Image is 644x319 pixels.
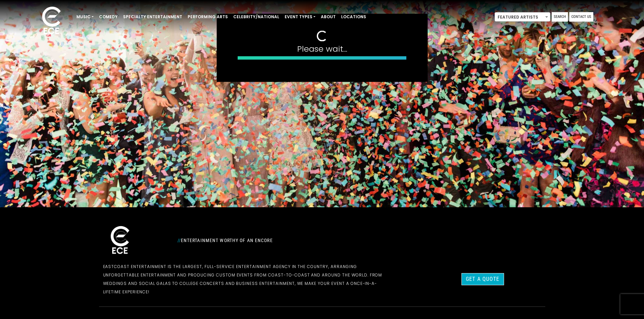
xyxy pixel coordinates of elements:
span: Featured Artists [495,12,550,22]
a: Contact Us [569,12,593,22]
h4: Please wait... [238,44,407,54]
a: Specialty Entertainment [120,11,185,23]
a: Celebrity/National [231,11,282,23]
a: Get a Quote [461,273,504,285]
a: Music [74,11,96,23]
img: ece_new_logo_whitev2-1.png [34,5,68,37]
a: Event Types [282,11,318,23]
a: Locations [338,11,369,23]
div: Entertainment Worthy of an Encore [173,235,397,246]
a: Performing Arts [185,11,231,23]
a: Search [552,12,568,22]
span: // [177,238,181,243]
a: Comedy [96,11,120,23]
p: EastCoast Entertainment is the largest, full-service entertainment agency in the country, arrangi... [103,262,392,296]
a: About [318,11,338,23]
img: ece_new_logo_whitev2-1.png [103,224,137,257]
